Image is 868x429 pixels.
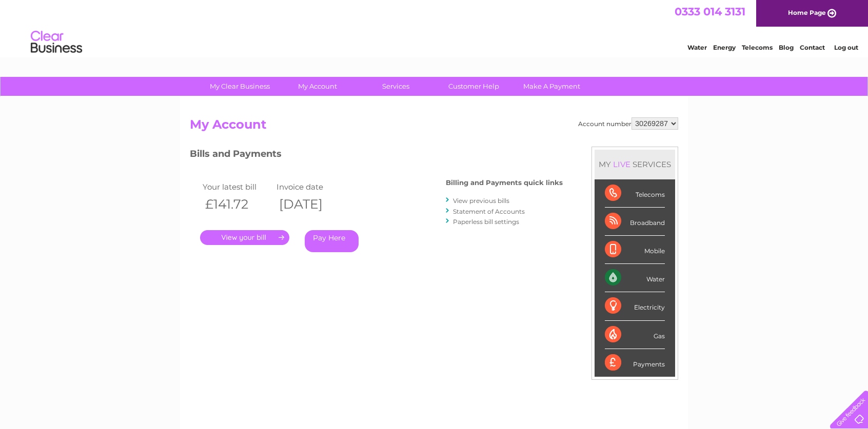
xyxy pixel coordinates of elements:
a: Customer Help [431,77,516,96]
div: Telecoms [605,179,665,208]
a: Make A Payment [509,77,594,96]
div: Clear Business is a trading name of Verastar Limited (registered in [GEOGRAPHIC_DATA] No. 3667643... [192,6,677,50]
a: . [200,230,289,245]
a: View previous bills [453,197,509,205]
a: Pay Here [305,230,359,252]
td: Your latest bill [200,180,274,194]
td: Invoice date [274,180,348,194]
a: Paperless bill settings [453,218,519,226]
div: MY SERVICES [595,150,675,179]
th: £141.72 [200,194,274,215]
div: Payments [605,349,665,377]
div: Broadband [605,208,665,236]
a: Blog [779,44,794,51]
div: Electricity [605,292,665,320]
h3: Bills and Payments [190,147,563,165]
div: Mobile [605,236,665,264]
div: LIVE [611,159,633,169]
a: Log out [834,44,858,51]
div: Gas [605,321,665,349]
h4: Billing and Payments quick links [446,179,563,187]
div: Water [605,264,665,292]
a: My Clear Business [198,77,282,96]
a: Statement of Accounts [453,208,525,215]
a: Energy [713,44,736,51]
img: logo.png [30,27,83,58]
a: Telecoms [742,44,773,51]
a: Contact [800,44,825,51]
a: Water [687,44,707,51]
a: 0333 014 3131 [675,5,745,18]
a: My Account [275,77,360,96]
th: [DATE] [274,194,348,215]
h2: My Account [190,117,678,137]
a: Services [353,77,438,96]
div: Account number [578,117,678,130]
